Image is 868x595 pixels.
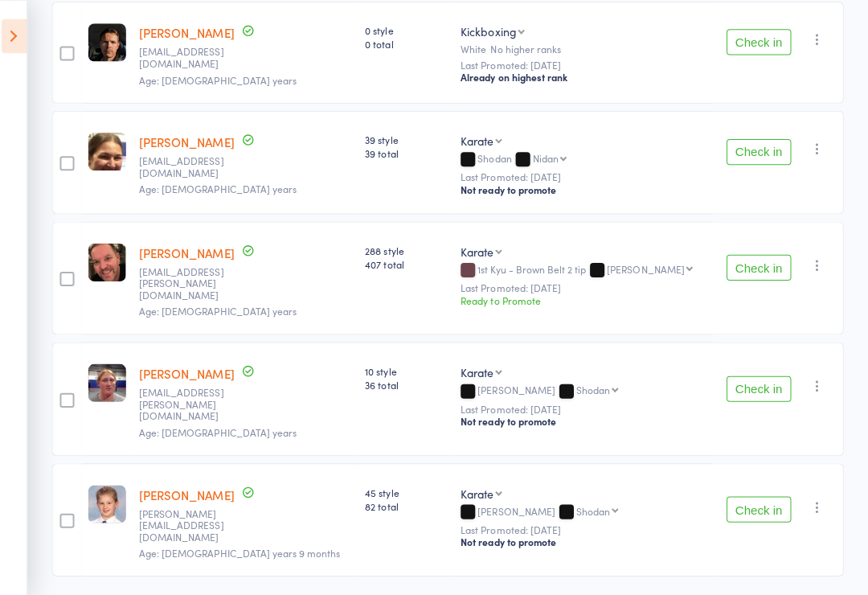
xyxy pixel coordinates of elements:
[463,520,707,531] small: Last Promoted: [DATE]
[143,482,238,499] a: [PERSON_NAME]
[143,264,248,298] small: jj.krainz@bigpond.com
[463,482,496,498] div: Karate
[727,28,792,54] button: Check in
[143,23,238,40] a: [PERSON_NAME]
[143,542,343,556] span: Age: [DEMOGRAPHIC_DATA] years 9 months
[368,482,450,495] span: 45 style
[368,361,450,375] span: 10 style
[463,23,518,39] div: Kickboxing
[143,242,238,259] a: [PERSON_NAME]
[368,36,450,50] span: 0 total
[463,412,707,425] div: Not ready to promote
[463,170,707,181] small: Last Promoted: [DATE]
[143,384,248,418] small: jayden.mathews@icloud.com
[368,145,450,158] span: 39 total
[463,291,707,305] div: Ready to Promote
[463,151,707,165] div: Shodan
[463,58,707,69] small: Last Promoted: [DATE]
[368,495,450,509] span: 82 total
[608,261,686,272] div: [PERSON_NAME]
[727,252,792,278] button: Check in
[463,280,707,291] small: Last Promoted: [DATE]
[92,241,130,279] img: image1541103317.png
[534,151,560,162] div: Nidan
[368,255,450,269] span: 407 total
[143,180,300,194] span: Age: [DEMOGRAPHIC_DATA] years
[143,504,248,539] small: sievert@iinet.net.au
[143,154,248,177] small: kozsl@bigpond.com
[143,362,238,379] a: [PERSON_NAME]
[578,381,612,392] div: Shodan
[92,23,130,60] img: image1677216368.png
[368,23,450,36] span: 0 style
[463,400,707,412] small: Last Promoted: [DATE]
[463,69,707,82] div: Already on highest rank
[143,422,300,436] span: Age: [DEMOGRAPHIC_DATA] years
[727,493,792,519] button: Check in
[463,381,707,395] div: [PERSON_NAME]
[463,43,707,53] div: White
[143,45,248,68] small: allanbrey.ab@gmail.com
[143,72,300,85] span: Age: [DEMOGRAPHIC_DATA] years
[143,132,238,149] a: [PERSON_NAME]
[463,361,496,377] div: Karate
[368,131,450,145] span: 39 style
[92,482,130,519] img: image1540789828.png
[143,302,300,315] span: Age: [DEMOGRAPHIC_DATA] years
[368,375,450,388] span: 36 total
[463,241,496,257] div: Karate
[463,531,707,544] div: Not ready to promote
[368,241,450,255] span: 288 style
[727,137,792,163] button: Check in
[463,261,707,275] div: 1st Kyu - Brown Belt 2 tip
[463,182,707,195] div: Not ready to promote
[727,373,792,399] button: Check in
[92,361,130,399] img: image1626083634.png
[463,502,707,515] div: [PERSON_NAME]
[578,502,612,512] div: Shodan
[463,131,496,147] div: Karate
[92,131,130,169] img: image1511843705.png
[493,41,563,55] span: No higher ranks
